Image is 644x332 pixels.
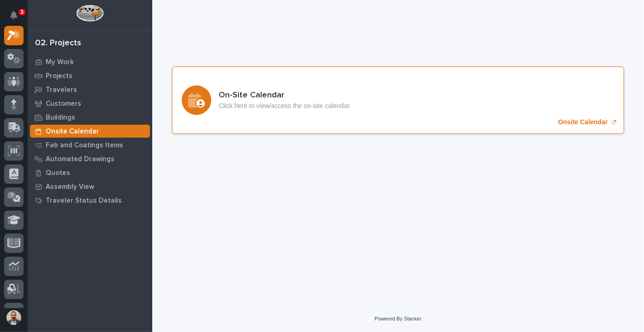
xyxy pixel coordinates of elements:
button: Notifications [4,6,24,25]
p: Click here to view/access the on-site calendar. [219,102,351,110]
a: Fab and Coatings Items [28,138,152,152]
a: Buildings [28,110,152,124]
p: 3 [20,9,24,15]
div: Notifications3 [12,11,24,26]
p: Assembly View [46,183,94,191]
a: Automated Drawings [28,152,152,166]
img: Workspace Logo [76,5,103,22]
a: Projects [28,69,152,83]
p: Projects [46,72,72,80]
p: Buildings [46,114,75,122]
a: Customers [28,97,152,110]
a: Assembly View [28,180,152,193]
p: Quotes [46,169,70,177]
p: My Work [46,58,74,66]
p: Fab and Coatings Items [46,141,123,150]
p: Traveler Status Details [46,197,122,205]
div: 02. Projects [35,38,81,48]
p: Onsite Calendar [46,127,99,136]
a: Onsite Calendar [28,124,152,138]
a: My Work [28,55,152,69]
h3: On-Site Calendar [219,91,351,101]
a: Quotes [28,166,152,180]
a: Traveler Status Details [28,193,152,207]
a: Onsite Calendar [172,66,624,134]
a: Travelers [28,83,152,97]
button: users-avatar [4,308,24,327]
a: Powered By Stacker [375,316,421,321]
p: Customers [46,100,81,108]
p: Travelers [46,86,77,94]
p: Automated Drawings [46,155,114,163]
p: Onsite Calendar [558,118,608,126]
